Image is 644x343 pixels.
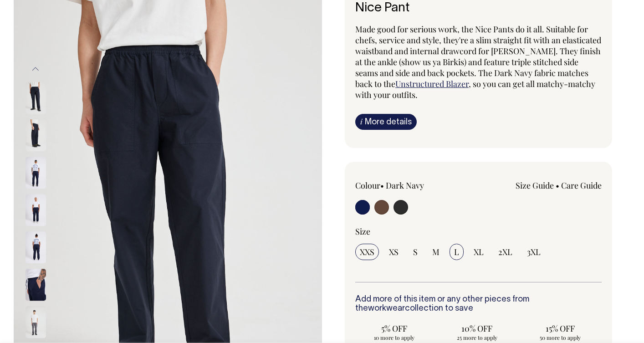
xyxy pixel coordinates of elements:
[498,246,512,257] span: 2XL
[368,305,405,312] a: workwear
[395,78,469,89] a: Unstructured Blazer
[450,244,464,260] input: L
[409,244,422,260] input: S
[360,246,374,257] span: XXS
[355,114,417,130] a: iMore details
[526,323,594,334] span: 15% OFF
[355,180,454,191] div: Colour
[360,334,428,341] span: 10 more to apply
[443,323,511,334] span: 10% OFF
[26,194,46,226] img: dark-navy
[494,244,517,260] input: 2XL
[26,306,46,338] img: charcoal
[561,180,602,191] a: Care Guide
[355,1,602,15] h6: Nice Pant
[26,157,46,189] img: dark-navy
[360,117,363,126] span: i
[355,244,379,260] input: XXS
[26,119,46,151] img: dark-navy
[526,334,594,341] span: 50 more to apply
[516,180,554,191] a: Size Guide
[26,269,46,301] img: dark-navy
[26,231,46,263] img: dark-navy
[360,323,428,334] span: 5% OFF
[389,246,399,257] span: XS
[355,78,595,100] span: , so you can get all matchy-matchy with your outfits.
[474,246,484,257] span: XL
[443,334,511,341] span: 25 more to apply
[556,180,559,191] span: •
[355,226,602,237] div: Size
[527,246,541,257] span: 3XL
[454,246,459,257] span: L
[29,59,42,79] button: Previous
[432,246,440,257] span: M
[355,295,602,313] h6: Add more of this item or any other pieces from the collection to save
[26,82,46,114] img: dark-navy
[522,244,545,260] input: 3XL
[413,246,418,257] span: S
[384,244,403,260] input: XS
[380,180,384,191] span: •
[386,180,424,191] label: Dark Navy
[428,244,444,260] input: M
[355,24,601,89] span: Made good for serious work, the Nice Pants do it all. Suitable for chefs, service and style, they...
[469,244,488,260] input: XL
